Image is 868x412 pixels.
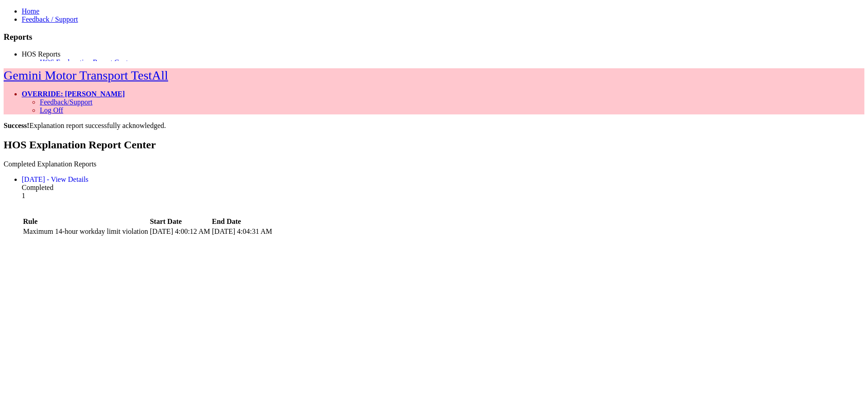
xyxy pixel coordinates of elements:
div: Explanation report successfully acknowledged. [4,122,864,130]
a: Feedback / Support [22,15,78,23]
a: Feedback/Support [40,98,92,106]
a: Home [22,7,39,15]
b: Success! [4,122,29,129]
h2: HOS Explanation Report Center [4,139,864,151]
div: [DATE] 4:04:31 AM [212,227,272,236]
a: HOS Reports [22,50,61,58]
a: Gemini Motor Transport TestAll [4,68,168,82]
h3: Reports [4,32,864,42]
div: Completed Explanation Reports [4,160,864,168]
a: [DATE] - View Details [22,175,89,183]
td: Maximum 14-hour workday limit violation [23,227,148,236]
a: OVERRIDE: [PERSON_NAME] [22,90,125,98]
th: End Date [212,217,273,226]
span: Completed [22,184,53,191]
th: Start Date [149,217,210,226]
td: [DATE] 4:00:12 AM [149,227,210,236]
th: Rule [23,217,148,226]
a: Log Off [40,106,63,114]
a: HOS Explanation Report Center [40,58,134,66]
div: 1 [22,192,864,200]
